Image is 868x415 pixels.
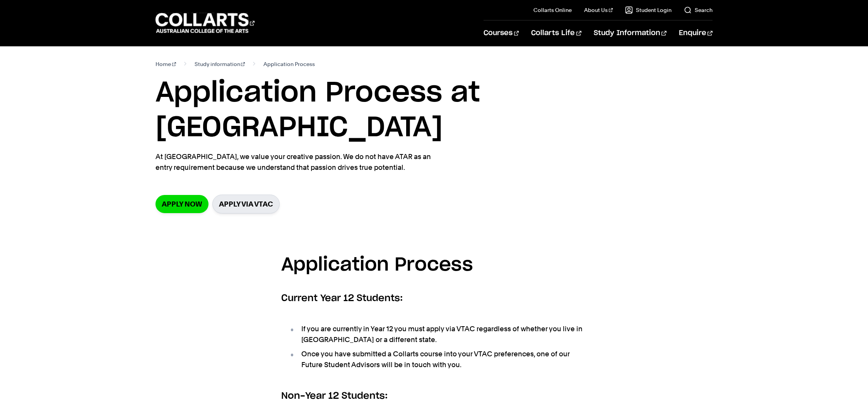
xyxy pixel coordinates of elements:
a: Collarts Online [533,6,572,14]
li: If you are currently in Year 12 you must apply via VTAC regardless of whether you live in [GEOGRA... [289,324,587,345]
a: Home [155,59,176,69]
a: Collarts Life [531,20,581,46]
a: Courses [484,20,519,46]
a: Study Information [594,20,666,46]
span: Application Process [263,59,315,69]
p: At [GEOGRAPHIC_DATA], we value your creative passion. We do not have ATAR as an entry requirement... [155,151,438,173]
li: Once you have submitted a Collarts course into your VTAC preferences, one of our Future Student A... [289,349,587,370]
a: Apply via VTAC [212,195,280,213]
h6: Current Year 12 Students: [281,291,587,305]
a: Search [684,6,713,14]
h6: Non-Year 12 Students: [281,389,587,403]
a: Student Login [625,6,672,14]
a: Apply now [155,195,208,213]
div: Go to homepage [155,12,255,34]
a: Study information [195,59,245,69]
a: About Us [584,6,613,14]
h3: Application Process [281,251,587,280]
h1: Application Process at [GEOGRAPHIC_DATA] [155,76,713,145]
a: Enquire [679,20,713,46]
